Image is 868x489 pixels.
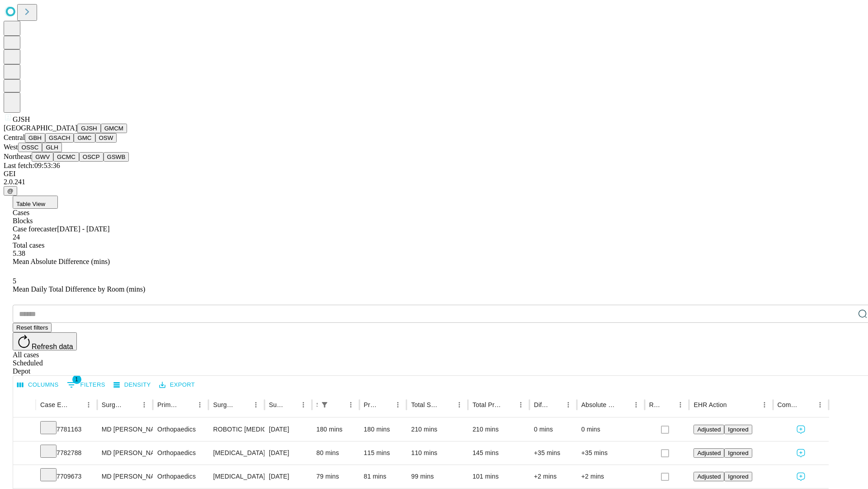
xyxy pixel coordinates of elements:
div: MD [PERSON_NAME] [PERSON_NAME] Md [102,418,148,441]
button: Refresh data [13,332,77,350]
button: Sort [801,398,814,411]
div: 80 mins [316,441,355,465]
div: Comments [778,401,800,408]
span: Ignored [728,473,748,480]
button: Adjusted [693,425,724,434]
div: Orthopaedics [157,465,204,488]
span: Mean Daily Total Difference by Room (mins) [13,285,145,293]
span: 5.38 [13,249,25,257]
div: +35 mins [534,441,572,465]
button: OSSC [18,143,42,152]
div: 7782788 [40,441,93,465]
div: [MEDICAL_DATA] WITH [MEDICAL_DATA] REPAIR [213,465,259,488]
button: Adjusted [693,448,724,458]
div: 145 mins [472,441,525,465]
div: MD [PERSON_NAME] [PERSON_NAME] Md [102,465,148,488]
button: Sort [181,398,193,411]
div: Total Scheduled Duration [411,401,439,408]
button: GJSH [77,124,101,133]
span: Ignored [728,450,748,456]
button: GMCM [101,124,127,133]
button: OSCP [79,152,104,162]
span: Last fetch: 09:53:36 [4,162,60,169]
div: [DATE] [269,418,307,441]
button: Menu [562,398,575,411]
button: GLH [42,143,61,152]
button: Reset filters [13,323,52,332]
button: Menu [630,398,642,411]
span: Adjusted [697,426,721,433]
div: Primary Service [157,401,180,408]
button: Ignored [724,448,752,458]
div: Orthopaedics [157,418,204,441]
button: Table View [13,196,58,209]
div: +2 mins [581,465,640,488]
div: 101 mins [472,465,525,488]
span: 5 [13,277,16,285]
span: Ignored [728,426,748,433]
button: Expand [18,446,31,461]
div: Resolved in EHR [649,401,661,408]
div: +35 mins [581,441,640,465]
span: [DATE] - [DATE] [57,225,109,233]
button: GSACH [45,133,74,143]
button: Menu [453,398,466,411]
button: Density [111,378,153,392]
div: MD [PERSON_NAME] [PERSON_NAME] Md [102,441,148,465]
div: [DATE] [269,441,307,465]
div: Total Predicted Duration [472,401,501,408]
button: Sort [125,398,138,411]
span: Adjusted [697,450,721,456]
button: Sort [284,398,297,411]
span: Table View [16,201,45,207]
div: Surgery Date [269,401,283,408]
button: Sort [70,398,82,411]
div: [DATE] [269,465,307,488]
div: Case Epic Id [40,401,69,408]
button: Sort [379,398,392,411]
button: Sort [617,398,630,411]
span: 24 [13,233,20,241]
span: Refresh data [32,343,73,350]
button: Sort [237,398,250,411]
span: Mean Absolute Difference (mins) [13,258,110,265]
div: [MEDICAL_DATA] [MEDICAL_DATA] [213,441,259,465]
button: Menu [138,398,151,411]
span: West [4,143,18,151]
div: Absolute Difference [581,401,616,408]
div: 7781163 [40,418,93,441]
button: Menu [514,398,527,411]
button: Show filters [318,398,331,411]
div: Surgeon Name [102,401,124,408]
div: 210 mins [411,418,463,441]
button: Sort [661,398,674,411]
button: GWV [32,152,53,162]
button: Sort [440,398,453,411]
div: 210 mins [472,418,525,441]
div: 0 mins [581,418,640,441]
div: GEI [4,170,864,178]
div: 115 mins [364,441,402,465]
button: @ [4,186,17,196]
div: Surgery Name [213,401,236,408]
span: [GEOGRAPHIC_DATA] [4,124,77,132]
button: Sort [332,398,344,411]
button: Menu [250,398,262,411]
button: Select columns [15,378,61,392]
div: 99 mins [411,465,463,488]
div: 180 mins [316,418,355,441]
button: Menu [758,398,771,411]
button: Menu [344,398,357,411]
span: Total cases [13,241,44,249]
button: Sort [502,398,514,411]
button: Export [157,378,197,392]
button: GMC [74,133,95,143]
button: Show filters [65,378,108,392]
div: Difference [534,401,548,408]
button: Expand [18,422,31,438]
button: Ignored [724,472,752,481]
div: Predicted In Room Duration [364,401,378,408]
div: Scheduled In Room Duration [316,401,317,408]
span: Northeast [4,153,32,160]
div: 1 active filter [318,398,331,411]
